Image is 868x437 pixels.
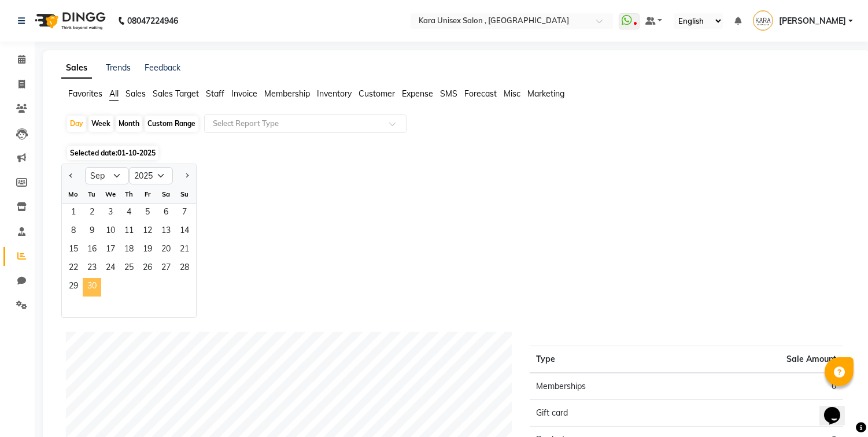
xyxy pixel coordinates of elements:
th: Sale Amount [686,346,843,373]
th: Type [530,346,686,373]
img: logo [29,5,109,37]
span: Favorites [68,88,102,99]
div: Fr [138,185,157,203]
span: 11 [120,223,138,241]
div: Mo [64,185,83,203]
span: 13 [157,223,175,241]
div: Monday, September 1, 2025 [64,204,83,223]
div: Sunday, September 14, 2025 [175,223,194,241]
div: Tuesday, September 2, 2025 [83,204,101,223]
div: Thursday, September 25, 2025 [120,260,138,278]
button: Next month [182,166,191,185]
div: Thursday, September 4, 2025 [120,204,138,223]
div: Friday, September 5, 2025 [138,204,157,223]
span: 21 [175,241,194,260]
span: 26 [138,260,157,278]
span: [PERSON_NAME] [779,15,846,27]
span: 25 [120,260,138,278]
div: Monday, September 22, 2025 [64,260,83,278]
div: Tuesday, September 30, 2025 [83,278,101,297]
select: Select year [129,167,173,184]
a: Sales [61,58,92,79]
iframe: chat widget [819,391,856,425]
div: Month [116,116,142,132]
span: 24 [101,260,120,278]
select: Select month [85,167,129,184]
div: Tuesday, September 9, 2025 [83,223,101,241]
div: Saturday, September 6, 2025 [157,204,175,223]
div: Friday, September 19, 2025 [138,241,157,260]
span: 16 [83,241,101,260]
span: 17 [101,241,120,260]
span: 6 [157,204,175,223]
div: Custom Range [145,116,198,132]
div: Wednesday, September 10, 2025 [101,223,120,241]
div: Th [120,185,138,203]
span: 18 [120,241,138,260]
span: 01-10-2025 [117,149,156,157]
img: Sapana [753,10,773,31]
div: Sunday, September 7, 2025 [175,204,194,223]
span: Sales Target [153,88,199,99]
span: 10 [101,223,120,241]
span: Expense [402,88,433,99]
div: We [101,185,120,203]
span: All [109,88,119,99]
span: Membership [264,88,310,99]
span: 5 [138,204,157,223]
span: 15 [64,241,83,260]
div: Wednesday, September 17, 2025 [101,241,120,260]
div: Thursday, September 11, 2025 [120,223,138,241]
div: Sunday, September 21, 2025 [175,241,194,260]
span: 2 [83,204,101,223]
div: Monday, September 29, 2025 [64,278,83,297]
td: Gift card [530,400,686,427]
div: Monday, September 15, 2025 [64,241,83,260]
a: Feedback [145,62,180,73]
b: 08047224946 [127,5,178,37]
div: Friday, September 12, 2025 [138,223,157,241]
span: Invoice [231,88,257,99]
span: 4 [120,204,138,223]
div: Tuesday, September 23, 2025 [83,260,101,278]
button: Previous month [67,166,76,185]
span: 20 [157,241,175,260]
span: 23 [83,260,101,278]
div: Sunday, September 28, 2025 [175,260,194,278]
span: 28 [175,260,194,278]
td: 0 [686,400,843,427]
div: Tuesday, September 16, 2025 [83,241,101,260]
div: Thursday, September 18, 2025 [120,241,138,260]
span: Customer [359,88,395,99]
span: Selected date: [67,146,158,160]
div: Day [67,116,86,132]
td: Memberships [530,373,686,400]
div: Monday, September 8, 2025 [64,223,83,241]
span: 3 [101,204,120,223]
span: 22 [64,260,83,278]
span: 30 [83,278,101,297]
span: 14 [175,223,194,241]
span: 29 [64,278,83,297]
div: Sa [157,185,175,203]
div: Saturday, September 13, 2025 [157,223,175,241]
span: Forecast [464,88,497,99]
span: 8 [64,223,83,241]
span: Marketing [527,88,564,99]
span: Staff [206,88,224,99]
span: 19 [138,241,157,260]
span: SMS [440,88,457,99]
span: 7 [175,204,194,223]
span: 12 [138,223,157,241]
div: Friday, September 26, 2025 [138,260,157,278]
div: Su [175,185,194,203]
div: Wednesday, September 24, 2025 [101,260,120,278]
span: 27 [157,260,175,278]
td: 0 [686,373,843,400]
div: Saturday, September 20, 2025 [157,241,175,260]
a: Trends [106,62,131,73]
div: Tu [83,185,101,203]
span: 9 [83,223,101,241]
span: Sales [125,88,146,99]
span: Inventory [317,88,352,99]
